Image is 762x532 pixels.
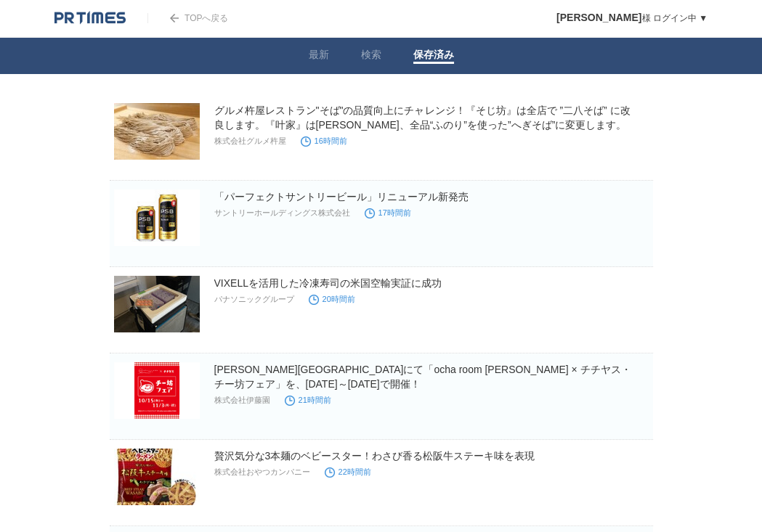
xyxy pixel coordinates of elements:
[309,295,355,303] time: 20時間前
[114,362,200,419] img: 渋谷スクランブルスクエアにて「ocha room ashita ITOEN × チチヤス・チー坊フェア」を、2025年10月15日(水)～11月3日（月）で開催！
[170,14,179,22] img: arrow.png
[301,136,347,145] time: 16時間前
[214,136,286,147] p: 株式会社グルメ杵屋
[214,450,535,462] a: 贅沢気分な3本麺のベビースター！わさび香る松阪牛ステーキ味を表現
[214,105,631,131] a: グルメ杵屋レストラン"そば"の品質向上にチャレンジ！『そじ坊』は全店で ”二八そば” に改良します。『叶家』は[PERSON_NAME]、全品“ふのり”を使った”へぎそば”に変更します。
[325,467,371,476] time: 22時間前
[214,277,442,289] a: VIXELLを活用した冷凍寿司の米国空輸実証に成功
[309,49,329,64] a: 最新
[114,189,200,246] img: 「パーフェクトサントリービール」リニューアル新発売
[114,103,200,160] img: グルメ杵屋レストラン"そば"の品質向上にチャレンジ！『そじ坊』は全店で ”二八そば” に改良します。『叶家』は順次、全品“ふのり”を使った”へぎそば”に変更します。
[361,49,381,64] a: 検索
[114,449,200,505] img: 贅沢気分な3本麺のベビースター！わさび香る松阪牛ステーキ味を表現
[285,396,331,404] time: 21時間前
[214,467,310,478] p: 株式会社おやつカンパニー
[114,276,200,332] img: VIXELLを活用した冷凍寿司の米国空輸実証に成功
[365,208,411,217] time: 17時間前
[214,364,631,390] a: [PERSON_NAME][GEOGRAPHIC_DATA]にて「ocha room [PERSON_NAME] × チチヤス・チー坊フェア」を、[DATE]～[DATE]で開催！
[214,191,469,202] a: 「パーフェクトサントリービール」リニューアル新発売
[556,13,708,23] a: [PERSON_NAME]様 ログイン中 ▼
[413,49,454,64] a: 保存済み
[556,12,641,23] span: [PERSON_NAME]
[214,294,294,305] p: パナソニックグループ
[214,395,270,406] p: 株式会社伊藤園
[147,13,228,23] a: TOPへ戻る
[214,208,350,218] p: サントリーホールディングス株式会社
[54,11,126,25] img: logo.png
